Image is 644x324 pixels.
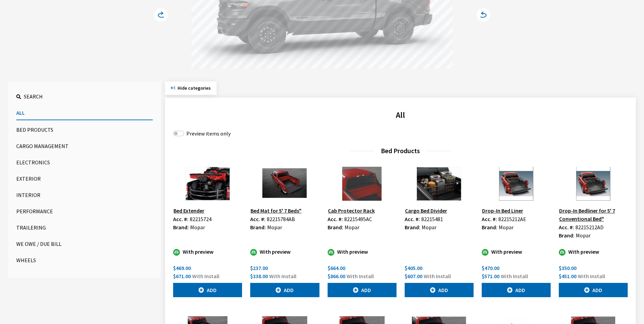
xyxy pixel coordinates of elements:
span: 82215212AE [498,216,526,222]
span: $237.00 [250,265,268,271]
span: $664.00 [328,265,345,271]
button: Add [482,283,551,297]
label: Acc. #: [250,215,265,223]
span: With Install [424,273,451,280]
span: $607.00 [405,273,422,280]
img: Image for Cargo Bed Divider [405,167,474,201]
button: Hide categories [165,82,217,95]
button: Bed Products [16,123,153,137]
button: All [16,106,153,120]
div: With preview [482,248,551,256]
span: 82215784AB [267,216,295,222]
button: Performance [16,204,153,218]
span: With Install [501,273,528,280]
span: $571.00 [482,273,499,280]
span: With Install [192,273,219,280]
img: Image for Bed Extender [173,167,242,201]
button: Add [173,283,242,297]
button: Drop-In Bed Liner [482,206,523,215]
label: Preview items only [186,129,231,138]
button: Add [405,283,474,297]
div: With preview [328,248,397,256]
label: Brand: [173,223,189,231]
label: Brand: [328,223,343,231]
button: We Owe / Due Bill [16,237,153,251]
span: 82215481 [421,216,443,222]
label: Acc. #: [405,215,420,223]
span: $350.00 [559,265,576,271]
img: Image for Cab Protector Rack [328,167,397,201]
span: $405.00 [405,265,422,271]
img: Image for Bed Mat for 5&#39; 7 Beds&quot; [250,167,319,201]
span: $451.00 [559,273,576,280]
button: Cab Protector Rack [328,206,375,215]
span: $470.00 [482,265,499,271]
button: Trailering [16,221,153,234]
label: Acc. #: [328,215,343,223]
span: 82215724 [190,216,211,222]
button: Electronics [16,156,153,169]
span: Mopar [422,224,437,231]
button: Cargo Management [16,139,153,153]
label: Acc. #: [559,223,574,231]
label: Acc. #: [482,215,497,223]
button: Interior [16,188,153,202]
label: Brand: [250,223,266,231]
span: With Install [269,273,296,280]
label: Brand: [405,223,420,231]
span: $469.00 [173,265,191,271]
span: $866.00 [328,273,345,280]
button: Wheels [16,253,153,267]
img: Image for Drop-In Bed Liner [482,167,551,201]
button: Exterior [16,172,153,185]
div: With preview [559,248,628,256]
span: 82215212AD [575,224,604,231]
button: Add [559,283,628,297]
span: Click to hide category section. [178,85,211,91]
h2: All [173,109,628,121]
button: Bed Mat for 5' 7 Beds" [250,206,302,215]
span: With Install [347,273,374,280]
button: Add [328,283,397,297]
span: Mopar [499,224,514,231]
span: $338.00 [250,273,268,280]
img: Image for Drop-In Bedliner for 5&#39; 7 Conventional Bed&quot; [559,167,628,201]
button: Bed Extender [173,206,205,215]
span: Mopar [345,224,360,231]
label: Acc. #: [173,215,188,223]
button: Add [250,283,319,297]
span: With Install [578,273,605,280]
button: Drop-In Bedliner for 5' 7 Conventional Bed" [559,206,628,223]
span: Mopar [267,224,282,231]
div: With preview [173,248,242,256]
span: $671.00 [173,273,191,280]
button: Search [16,90,153,103]
span: Mopar [576,232,591,239]
h3: Bed Products [173,146,628,156]
span: Mopar [190,224,205,231]
span: 82215495AC [344,216,372,222]
div: With preview [250,248,319,256]
label: Brand: [482,223,497,231]
button: Cargo Bed Divider [405,206,447,215]
label: Brand: [559,231,574,239]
